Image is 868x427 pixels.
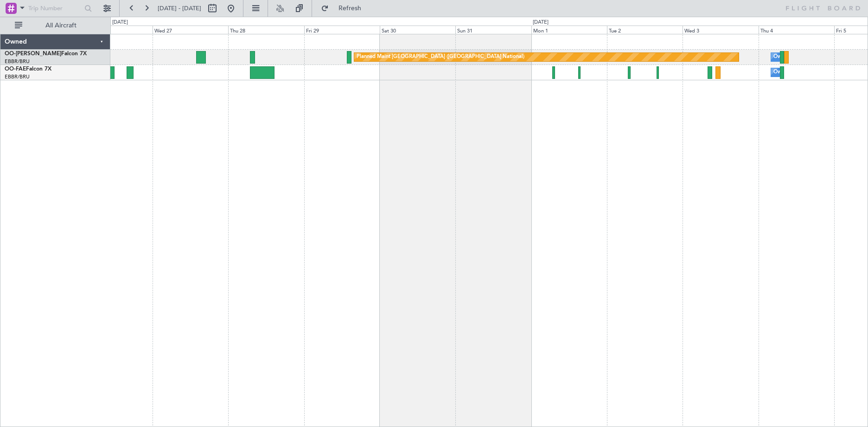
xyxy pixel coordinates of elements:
input: Trip Number [28,1,82,15]
a: EBBR/BRU [5,58,30,65]
div: Tue 2 [607,26,683,34]
button: Refresh [317,1,372,16]
div: Wed 27 [153,26,228,34]
a: OO-FAEFalcon 7X [5,66,51,72]
div: Wed 3 [683,26,758,34]
div: Sun 31 [455,26,531,34]
div: Thu 28 [228,26,304,34]
div: Sat 30 [380,26,455,34]
div: [DATE] [533,19,549,26]
div: [DATE] [112,19,128,26]
div: Owner Melsbroek Air Base [773,50,836,64]
div: Fri 29 [304,26,380,34]
span: Refresh [331,5,370,12]
span: OO-FAE [5,66,26,72]
div: Owner Melsbroek Air Base [773,65,836,79]
div: Tue 26 [77,26,153,34]
span: [DATE] - [DATE] [158,4,201,13]
span: OO-[PERSON_NAME] [5,51,61,57]
a: EBBR/BRU [5,73,30,80]
button: All Aircraft [10,18,101,33]
div: Thu 4 [759,26,834,34]
div: Planned Maint [GEOGRAPHIC_DATA] ([GEOGRAPHIC_DATA] National) [357,50,524,64]
span: All Aircraft [24,22,98,29]
div: Mon 1 [531,26,607,34]
a: OO-[PERSON_NAME]Falcon 7X [5,51,87,57]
